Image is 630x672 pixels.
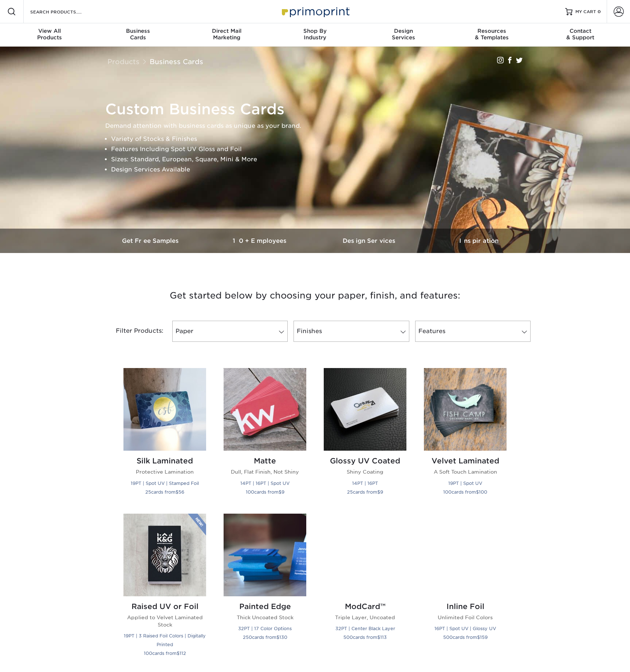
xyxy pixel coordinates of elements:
[598,9,601,14] span: 0
[424,456,507,465] h2: Velvet Laminated
[424,237,533,244] h3: Inspiration
[415,321,531,342] a: Features
[271,28,359,41] div: Industry
[224,368,306,451] img: Matte Business Cards
[324,514,406,596] img: ModCard™ Business Cards
[94,28,182,34] span: Business
[424,614,507,621] p: Unlimited Foil Colors
[424,514,507,596] img: Inline Foil Business Cards
[294,321,409,342] a: Finishes
[238,626,292,631] small: 32PT | 17 Color Options
[448,28,536,34] span: Resources
[5,23,94,47] a: View AllProducts
[324,368,406,451] img: Glossy UV Coated Business Cards
[107,58,139,66] a: Products
[359,28,448,34] span: Design
[424,368,507,451] img: Velvet Laminated Business Cards
[5,28,94,34] span: View All
[123,468,206,475] p: Protective Lamination
[377,635,380,640] span: $
[243,635,252,640] span: 250
[182,23,271,47] a: Direct MailMarketing
[123,456,206,465] h2: Silk Laminated
[424,368,507,505] a: Velvet Laminated Business Cards Velvet Laminated A Soft Touch Lamination 19PT | Spot UV 100cards ...
[97,229,206,253] a: Get Free Samples
[188,514,206,535] img: New Product
[177,651,180,656] span: $
[536,28,625,41] div: & Support
[206,237,315,244] h3: 10+ Employees
[352,481,378,486] small: 14PT | 16PT
[145,489,151,495] span: 25
[97,237,206,244] h3: Get Free Samples
[243,635,287,640] small: cards from
[434,626,496,631] small: 16PT | Spot UV | Glossy UV
[94,23,182,47] a: BusinessCards
[224,368,306,505] a: Matte Business Cards Matte Dull, Flat Finish, Not Shiny 14PT | 16PT | Spot UV 100cards from$9
[5,28,94,41] div: Products
[448,23,536,47] a: Resources& Templates
[180,651,186,656] span: 112
[477,635,480,640] span: $
[424,468,507,475] p: A Soft Touch Lamination
[324,368,406,505] a: Glossy UV Coated Business Cards Glossy UV Coated Shiny Coating 14PT | 16PT 25cards from$9
[347,489,383,495] small: cards from
[144,651,152,656] span: 100
[144,651,186,656] small: cards from
[102,279,528,312] h3: Get started below by choosing your paper, finish, and features:
[123,368,206,505] a: Silk Laminated Business Cards Silk Laminated Protective Lamination 19PT | Spot UV | Stamped Foil ...
[424,514,507,667] a: Inline Foil Business Cards Inline Foil Unlimited Foil Colors 16PT | Spot UV | Glossy UV 500cards ...
[359,28,448,41] div: Services
[281,489,284,495] span: 9
[380,635,387,640] span: 113
[476,489,479,495] span: $
[123,514,206,667] a: Raised UV or Foil Business Cards Raised UV or Foil Applied to Velvet Laminated Stock 19PT | 3 Rai...
[324,468,406,475] p: Shiny Coating
[111,144,531,154] li: Features Including Spot UV Gloss and Foil
[224,468,306,475] p: Dull, Flat Finish, Not Shiny
[150,58,203,66] a: Business Cards
[324,514,406,667] a: ModCard™ Business Cards ModCard™ Triple Layer, Uncoated 32PT | Center Black Layer 500cards from$113
[105,100,531,118] h1: Custom Business Cards
[279,635,287,640] span: 130
[276,635,279,640] span: $
[224,456,306,465] h2: Matte
[224,614,306,621] p: Thick Uncoated Stock
[29,7,101,16] input: SEARCH PRODUCTS.....
[246,489,254,495] span: 100
[536,28,625,34] span: Contact
[315,237,424,244] h3: Design Services
[343,635,353,640] span: 500
[359,23,448,47] a: DesignServices
[279,489,281,495] span: $
[448,481,482,486] small: 19PT | Spot UV
[271,23,359,47] a: Shop ByIndustry
[480,635,488,640] span: 159
[182,28,271,34] span: Direct Mail
[178,489,184,495] span: 56
[124,633,206,647] small: 19PT | 3 Raised Foil Colors | Digitally Printed
[443,635,453,640] span: 500
[145,489,184,495] small: cards from
[224,514,306,596] img: Painted Edge Business Cards
[324,456,406,465] h2: Glossy UV Coated
[443,489,452,495] span: 100
[315,229,424,253] a: Design Services
[443,635,488,640] small: cards from
[123,614,206,629] p: Applied to Velvet Laminated Stock
[224,602,306,611] h2: Painted Edge
[123,514,206,596] img: Raised UV or Foil Business Cards
[335,626,395,631] small: 32PT | Center Black Layer
[424,229,533,253] a: Inspiration
[424,602,507,611] h2: Inline Foil
[123,368,206,451] img: Silk Laminated Business Cards
[324,614,406,621] p: Triple Layer, Uncoated
[131,481,199,486] small: 19PT | Spot UV | Stamped Foil
[224,514,306,667] a: Painted Edge Business Cards Painted Edge Thick Uncoated Stock 32PT | 17 Color Options 250cards fr...
[279,4,351,19] img: Primoprint
[324,602,406,611] h2: ModCard™
[448,28,536,41] div: & Templates
[206,229,315,253] a: 10+ Employees
[105,121,531,131] p: Demand attention with business cards as unique as your brand.
[94,28,182,41] div: Cards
